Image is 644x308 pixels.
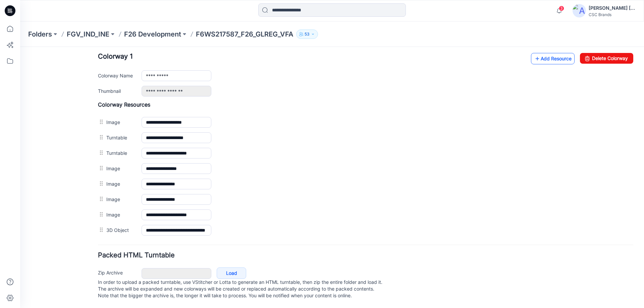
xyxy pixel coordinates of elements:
[86,118,115,125] label: Image
[559,6,564,11] span: 3
[67,29,109,39] a: FGV_IND_INE
[86,87,115,94] label: Turntable
[86,179,115,187] label: 3D Object
[197,221,226,232] a: Load
[124,29,181,39] a: F26 Development
[78,205,613,211] h4: Packed HTML Turntable
[573,4,586,17] img: avatar
[78,54,613,61] h4: Colorway Resources
[86,133,115,140] label: Image
[86,102,115,110] label: Turntable
[78,232,613,252] p: In order to upload a packed turntable, use VStitcher or Lotta to generate an HTML turntable, then...
[78,222,115,229] label: Zip Archive
[20,47,644,308] iframe: edit-style
[196,29,293,39] p: F6WS217587_F26_GLREG_VFA
[86,71,115,79] label: Image
[296,29,318,39] button: 53
[28,29,52,39] a: Folders
[589,12,636,17] div: CSC Brands
[589,4,636,12] div: [PERSON_NAME] [PERSON_NAME]
[86,148,115,156] label: Image
[305,30,310,38] p: 53
[86,164,115,171] label: Image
